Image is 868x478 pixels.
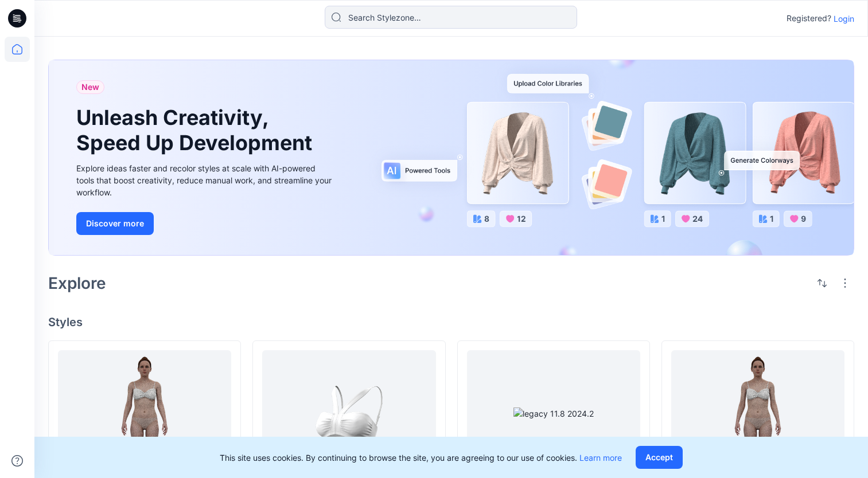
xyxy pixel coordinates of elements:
[467,350,640,476] a: legacy 11.8 2024.2
[76,105,317,155] h1: Unleash Creativity, Speed Up Development
[48,315,854,329] h4: Styles
[81,80,99,94] span: New
[48,274,106,292] h2: Explore
[579,453,622,463] a: Learn more
[262,350,435,476] a: default 2025.2 11.8
[76,212,154,235] button: Discover more
[325,6,577,29] input: Search Stylezone…
[787,11,831,25] p: Registered?
[671,350,844,476] a: legacy turn 11.8 2025.1
[220,452,622,464] p: This site uses cookies. By continuing to browse the site, you are agreeing to our use of cookies.
[636,446,683,469] button: Accept
[76,162,334,198] div: Explore ideas faster and recolor styles at scale with AI-powered tools that boost creativity, red...
[76,212,334,235] a: Discover more
[58,350,231,476] a: legacy turn 11.8 2025.1
[834,13,854,25] p: Login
